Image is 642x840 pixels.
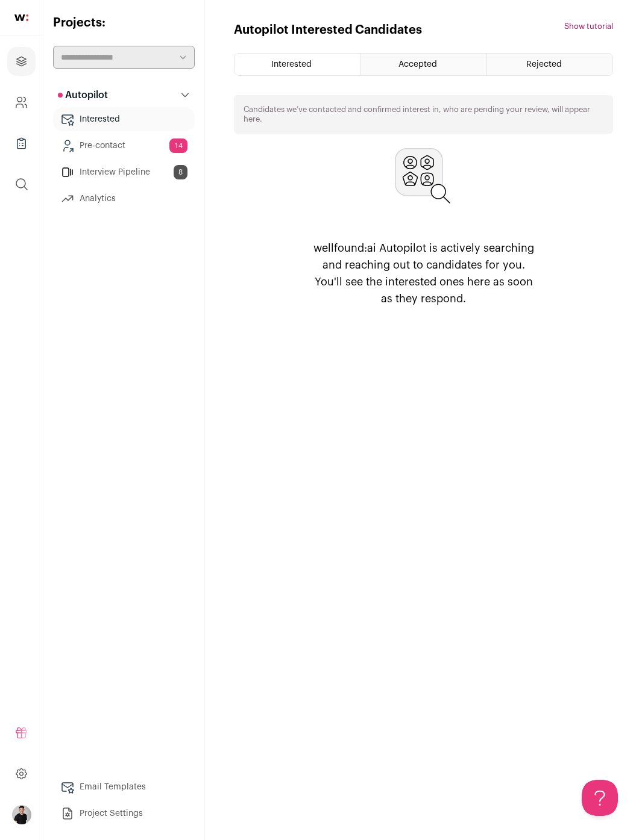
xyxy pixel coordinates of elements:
[564,22,613,31] button: Show tutorial
[244,105,603,124] p: Candidates we’ve contacted and confirmed interest in, who are pending your review, will appear here.
[7,129,36,158] a: Company Lists
[398,60,437,69] span: Accepted
[12,805,31,824] img: 19277569-medium_jpg
[361,54,486,75] a: Accepted
[53,134,195,158] a: Pre-contact14
[174,165,187,179] span: 8
[53,801,195,826] a: Project Settings
[53,83,195,107] button: Autopilot
[14,14,28,21] img: wellfound-shorthand-0d5821cbd27db2630d0214b213865d53afaa358527fdda9d0ea32b1df1b89c2c.svg
[308,240,540,307] p: wellfound:ai Autopilot is actively searching and reaching out to candidates for you. You'll see t...
[53,107,195,131] a: Interested
[7,47,36,76] a: Projects
[271,60,312,69] span: Interested
[169,138,187,153] span: 14
[53,187,195,211] a: Analytics
[53,775,195,799] a: Email Templates
[53,14,195,31] h2: Projects:
[12,805,31,824] button: Open dropdown
[234,22,422,39] h1: Autopilot Interested Candidates
[526,60,562,69] span: Rejected
[487,54,612,75] a: Rejected
[7,88,36,117] a: Company and ATS Settings
[53,160,195,184] a: Interview Pipeline8
[582,780,618,816] iframe: Help Scout Beacon - Open
[58,88,108,102] p: Autopilot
